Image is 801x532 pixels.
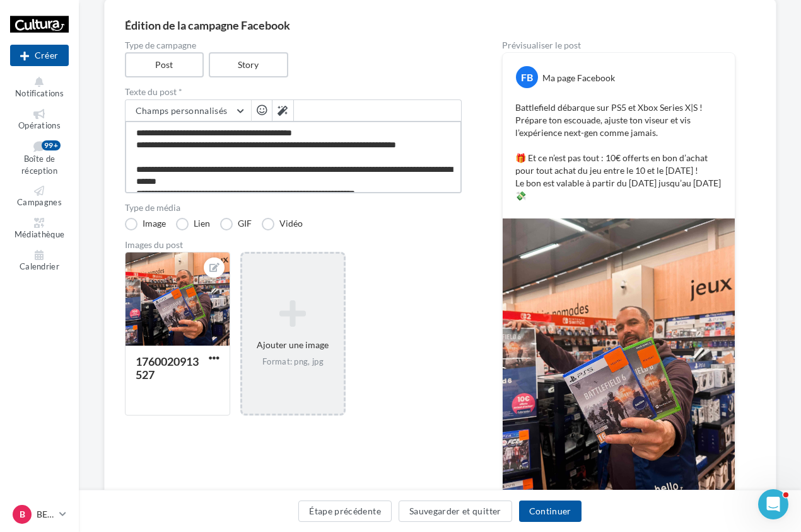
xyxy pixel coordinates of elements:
span: Boîte de réception [21,154,57,176]
label: Type de campagne [125,41,462,50]
span: Campagnes [17,198,62,208]
div: FB [516,66,538,88]
span: Champs personnalisés [136,105,228,116]
label: Image [125,218,166,230]
label: GIF [220,218,252,230]
label: Lien [176,218,210,230]
iframe: Intercom live chat [758,489,788,519]
label: Type de média [125,203,462,212]
div: Édition de la campagne Facebook [125,20,756,31]
label: Story [209,52,288,77]
span: Calendrier [20,261,59,271]
button: Champs personnalisés [126,100,251,122]
button: Étape précédente [298,501,392,522]
a: Médiathèque [10,215,69,242]
div: Ma page Facebook [542,72,615,84]
span: Médiathèque [15,229,65,239]
a: Boîte de réception99+ [10,138,69,178]
p: BESANCON [37,508,54,521]
div: 1760020913527 [136,354,199,382]
button: Notifications [10,74,69,101]
button: Créer [10,45,69,66]
span: B [20,508,25,521]
span: Opérations [18,120,61,130]
button: Sauvegarder et quitter [399,501,512,522]
div: Images du post [125,241,462,249]
div: Prévisualiser le post [502,41,735,50]
label: Vidéo [262,218,303,230]
label: Texte du post * [125,88,462,96]
a: Campagnes [10,183,69,210]
p: Battlefield débarque sur PS5 et Xbox Series X|S ! Prépare ton escouade, ajuste ton viseur et vis ... [515,101,722,202]
label: Post [125,52,204,77]
span: Notifications [15,88,64,98]
div: 99+ [42,140,61,150]
div: Nouvelle campagne [10,45,69,66]
a: Opérations [10,106,69,133]
button: Continuer [519,501,582,522]
a: B BESANCON [10,502,69,526]
a: Calendrier [10,247,69,274]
